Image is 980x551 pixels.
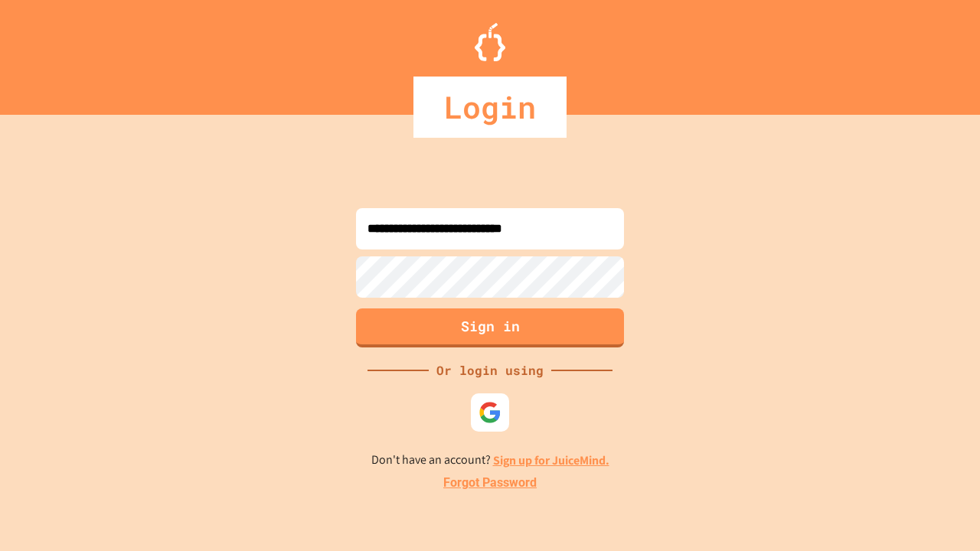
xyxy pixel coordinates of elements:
a: Forgot Password [443,474,537,492]
p: Don't have an account? [371,451,609,470]
img: google-icon.svg [479,401,501,424]
a: Sign up for JuiceMind. [493,452,609,468]
div: Login [413,77,567,138]
button: Sign in [356,308,624,347]
div: Or login using [429,361,551,380]
img: Logo.svg [475,23,505,61]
